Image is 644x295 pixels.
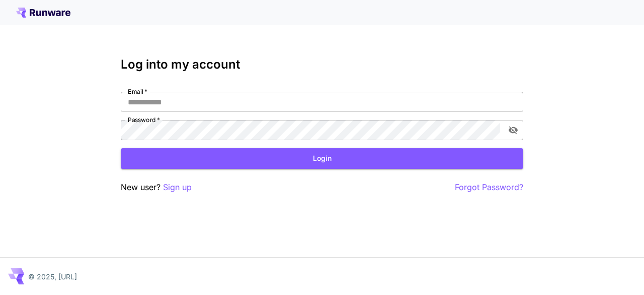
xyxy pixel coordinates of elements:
[128,115,160,124] label: Password
[455,181,523,194] button: Forgot Password?
[121,181,192,194] p: New user?
[121,148,523,169] button: Login
[28,271,77,282] p: © 2025, [URL]
[163,181,192,194] button: Sign up
[128,87,147,96] label: Email
[504,121,522,139] button: toggle password visibility
[121,57,523,72] h3: Log into my account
